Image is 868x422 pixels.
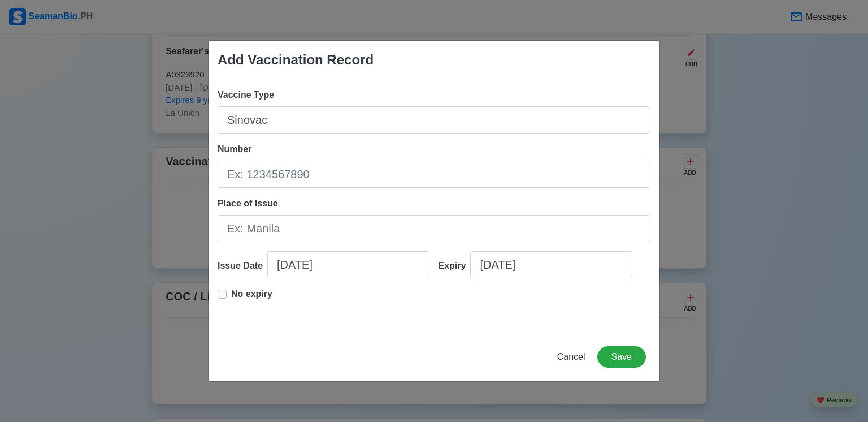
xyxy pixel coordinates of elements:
button: Cancel [550,346,593,368]
span: Cancel [557,352,585,361]
div: Expiry [439,259,471,273]
input: Ex: Sinovac 1st Dose [218,106,650,134]
div: Add Vaccination Record [218,50,374,70]
button: Save [597,346,646,368]
input: Ex: 1234567890 [218,161,650,188]
p: No expiry [231,287,272,301]
span: Vaccine Type [218,90,274,100]
span: Number [218,144,251,154]
div: Issue Date [218,259,267,273]
input: Ex: Manila [218,215,650,242]
span: Place of Issue [218,199,278,208]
